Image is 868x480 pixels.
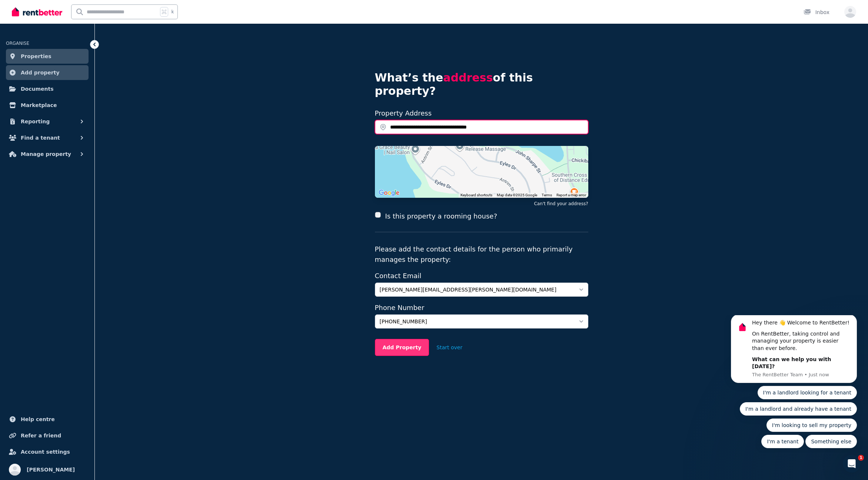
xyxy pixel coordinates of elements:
[21,101,57,110] span: Marketplace
[429,339,470,356] button: Start over
[443,71,493,84] span: address
[6,130,89,145] button: Find a tenant
[21,150,71,159] span: Manage property
[11,71,137,133] div: Quick reply options
[21,415,55,424] span: Help centre
[460,193,492,198] button: Keyboard shortcuts
[377,188,401,198] img: Google
[32,41,111,54] b: What can we help you with [DATE]?
[32,15,132,37] div: On RentBetter, taking control and managing your property is easier than ever before.
[6,114,89,129] button: Reporting
[21,447,70,456] span: Account settings
[375,314,588,329] button: [PHONE_NUMBER]
[6,65,89,80] a: Add property
[375,244,588,265] p: Please add the contact details for the person who primarily manages the property:
[375,271,588,281] label: Contact Email
[20,87,137,100] button: Quick reply: I'm a landlord and already have a tenant
[17,6,29,18] img: Profile image for The RentBetter Team
[171,9,174,15] span: k
[858,455,864,461] span: 1
[804,9,829,16] div: Inbox
[47,103,137,117] button: Quick reply: I'm looking to sell my property
[375,303,588,313] label: Phone Number
[6,49,89,64] a: Properties
[6,412,89,427] a: Help centre
[32,4,132,55] div: Message content
[380,318,573,325] span: [PHONE_NUMBER]
[377,188,401,198] a: Open this area in Google Maps (opens a new window)
[21,84,54,93] span: Documents
[38,71,137,84] button: Quick reply: I'm a landlord looking for a tenant
[86,120,137,133] button: Quick reply: Something else
[6,81,89,96] a: Documents
[41,120,84,133] button: Quick reply: I'm a tenant
[542,193,552,197] a: Terms (opens in new tab)
[21,52,51,61] span: Properties
[375,109,432,117] label: Property Address
[6,98,89,113] a: Marketplace
[21,117,50,126] span: Reporting
[375,71,588,98] h4: What’s the of this property?
[385,211,497,221] label: Is this property a rooming house?
[6,41,29,46] span: ORGANISE
[375,283,588,297] button: [PERSON_NAME][EMAIL_ADDRESS][PERSON_NAME][DOMAIN_NAME]
[720,315,868,453] iframe: Intercom notifications message
[6,428,89,443] a: Refer a friend
[6,147,89,161] button: Manage property
[556,193,586,197] a: Report a map error
[497,193,537,197] span: Map data ©2025 Google
[32,4,132,11] div: Hey there 👋 Welcome to RentBetter!
[21,431,61,440] span: Refer a friend
[27,465,75,474] span: [PERSON_NAME]
[375,339,429,356] button: Add Property
[843,455,861,473] iframe: Intercom live chat
[12,6,62,17] img: RentBetter
[32,56,132,63] p: Message from The RentBetter Team, sent Just now
[21,133,60,142] span: Find a tenant
[6,444,89,459] a: Account settings
[380,286,573,293] span: [PERSON_NAME][EMAIL_ADDRESS][PERSON_NAME][DOMAIN_NAME]
[534,201,588,207] button: Can't find your address?
[21,68,60,77] span: Add property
